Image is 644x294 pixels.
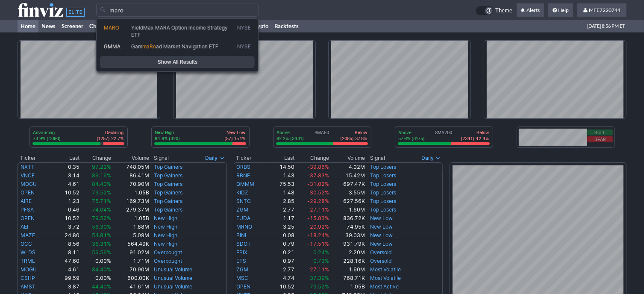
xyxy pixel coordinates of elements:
th: Volume [329,154,366,162]
span: 79.52% [92,189,112,196]
a: AMST [21,283,35,290]
td: 74.95K [329,223,366,231]
a: Most Volatile [370,275,401,281]
th: Ticker [234,154,266,162]
td: 564.49K [112,240,150,248]
td: 0.00% [80,274,112,282]
td: 0.35 [50,162,80,171]
a: OCC [21,241,32,247]
span: [DATE] 8:56 PM ET [587,20,625,32]
a: OPEN [21,189,35,196]
a: MOGU [21,181,37,187]
a: OPEN [21,215,35,221]
td: 86.41M [112,171,150,180]
td: 15.42M [329,171,366,180]
a: New High [154,215,177,221]
p: 57.6% (3175) [399,135,425,141]
td: 1.60M [329,265,366,274]
td: 5.09M [112,231,150,240]
button: Signals interval [419,154,443,162]
span: Signal [154,155,169,162]
a: News [38,20,59,32]
span: -18.24% [307,232,329,238]
td: 24.80 [50,231,80,240]
a: OPEN [237,283,251,290]
span: Theme [495,6,512,15]
td: 931.79K [329,240,366,248]
span: Signal [370,155,385,162]
td: 0.08 [266,231,295,240]
p: (1257) 22.7% [97,135,124,141]
span: 36.31% [92,241,112,247]
td: 14.50 [266,162,295,171]
td: 3.25 [266,223,295,231]
div: Search [96,18,259,72]
p: Below [341,129,368,135]
a: MFE7220744 [577,3,626,17]
a: Most Volatile [370,266,401,273]
p: (57) 15.1% [225,135,246,141]
td: 91.02M [112,248,150,257]
a: Top Losers [370,206,396,213]
a: New High [154,232,177,238]
span: -27.11% [307,206,329,213]
a: Oversold [370,258,391,264]
span: 56.30% [92,223,112,230]
td: 2.20M [329,248,366,257]
span: -20.92% [307,223,329,230]
td: 10.52 [266,282,295,291]
td: 10.52 [50,214,80,223]
span: 0.24% [313,249,329,256]
a: WLDS [21,249,35,256]
a: NXTT [21,164,35,170]
p: New Low [225,129,246,135]
td: 1.17 [266,214,295,223]
td: 1.88M [112,223,150,231]
a: ZGM [237,266,249,273]
td: 748.05M [112,162,150,171]
p: Above [277,129,304,135]
a: New Low [370,223,393,230]
td: 4.61 [50,265,80,274]
a: SNTG [237,198,251,204]
span: -29.28% [307,198,329,204]
span: 97.22% [92,164,112,170]
a: Theme [476,6,512,15]
span: 84.40% [92,181,112,187]
td: 4.61 [50,180,80,188]
a: MSC [237,275,249,281]
a: Top Gainers [154,198,182,204]
td: 8.56 [50,240,80,248]
p: (2085) 37.8% [341,135,368,141]
span: ad Market Navigation ETF [156,43,218,50]
span: -31.02% [307,181,329,187]
a: AIRE [21,198,32,204]
a: SDOT [237,241,251,247]
td: 1.43 [266,171,295,180]
a: Top Gainers [154,172,182,179]
a: Alerts [517,3,544,17]
td: 8.11 [50,248,80,257]
a: New Low [370,232,393,238]
button: Signals interval [203,154,227,162]
p: 84.9% (320) [155,135,180,141]
a: QMMM [237,181,255,187]
td: 1.05B [112,188,150,197]
span: 79.52% [92,215,112,221]
td: 627.56K [329,197,366,206]
a: KIDZ [237,189,249,196]
span: -15.83% [307,215,329,221]
a: New Low [370,215,393,221]
td: 4.02M [329,162,366,171]
td: 1.05B [112,214,150,223]
a: Screener [59,20,86,32]
td: 2.77 [266,206,295,214]
p: Declining [97,129,124,135]
p: Below [461,129,489,135]
span: Gam [131,43,142,50]
td: 75.53 [266,180,295,188]
span: Show All Results [104,58,251,66]
td: 41.61M [112,282,150,291]
span: -30.52% [307,189,329,196]
a: MRNO [237,223,253,230]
